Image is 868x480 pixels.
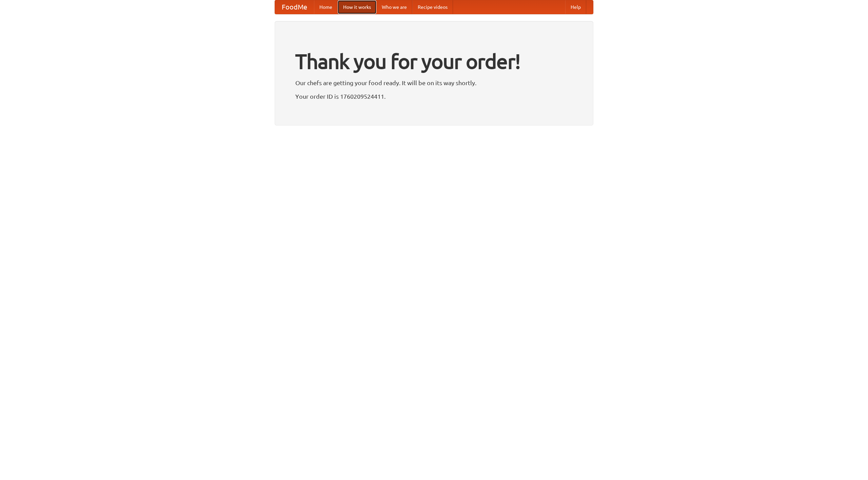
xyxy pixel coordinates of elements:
[412,0,453,14] a: Recipe videos
[376,0,412,14] a: Who we are
[295,45,573,78] h1: Thank you for your order!
[275,0,314,14] a: FoodMe
[565,0,586,14] a: Help
[338,0,376,14] a: How it works
[295,78,573,88] p: Our chefs are getting your food ready. It will be on its way shortly.
[295,91,573,101] p: Your order ID is 1760209524411.
[314,0,338,14] a: Home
